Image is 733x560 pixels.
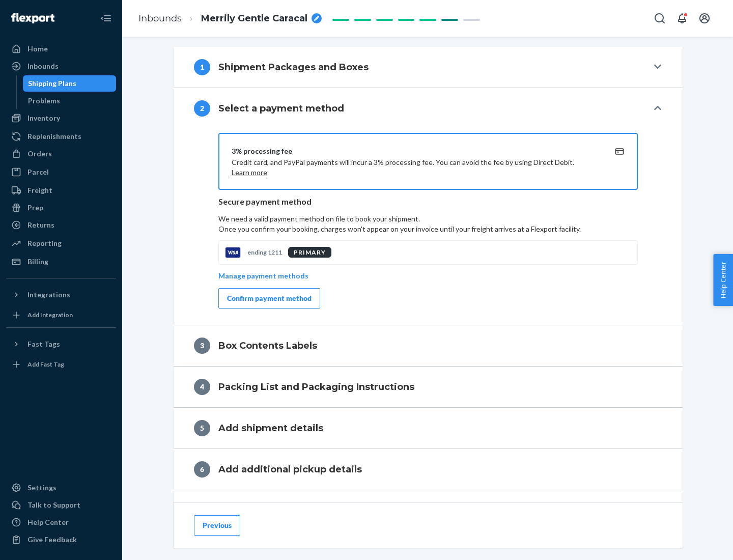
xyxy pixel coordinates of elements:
a: Inventory [6,110,116,126]
div: Problems [28,96,60,106]
a: Shipping Plans [23,75,117,92]
div: Help Center [27,517,69,527]
a: Help Center [6,514,116,530]
p: Once you confirm your booking, charges won't appear on your invoice until your freight arrives at... [218,224,638,234]
div: Billing [27,257,48,267]
a: Freight [6,182,116,199]
a: Inbounds [138,13,182,24]
a: Parcel [6,164,116,180]
button: Give Feedback [6,531,116,548]
ol: breadcrumbs [130,4,330,34]
div: Confirm payment method [227,293,312,303]
div: Freight [27,185,52,195]
button: Confirm payment method [218,288,320,309]
div: Give Feedback [27,535,77,545]
div: 4 [194,379,210,395]
button: Fast Tags [6,336,116,352]
div: 1 [194,59,210,75]
button: 7Shipping Quote [174,490,683,531]
div: Home [27,44,48,54]
div: Add Fast Tag [27,360,64,369]
div: Prep [27,203,43,213]
div: 2 [194,100,210,117]
button: Close Navigation [96,8,116,29]
p: ending 1211 [247,248,282,257]
button: 4Packing List and Packaging Instructions [174,367,683,407]
a: Prep [6,200,116,216]
div: Fast Tags [27,339,60,349]
div: 3% processing fee [232,146,600,156]
a: Billing [6,254,116,270]
a: Replenishments [6,128,116,145]
button: Integrations [6,287,116,303]
a: Problems [23,93,117,109]
h4: Shipment Packages and Boxes [218,61,369,74]
h4: Select a payment method [218,102,344,115]
p: Manage payment methods [218,271,308,281]
div: Inventory [27,113,60,123]
h4: Box Contents Labels [218,339,317,352]
button: 1Shipment Packages and Boxes [174,47,683,88]
button: Open account menu [694,8,715,29]
a: Inbounds [6,58,116,74]
a: Add Fast Tag [6,356,116,373]
div: Returns [27,220,54,230]
div: Settings [27,483,57,493]
a: Returns [6,217,116,233]
h4: Add additional pickup details [218,463,362,476]
div: Shipping Plans [28,78,76,89]
div: Add Integration [27,311,73,319]
a: Add Integration [6,307,116,323]
p: Credit card, and PayPal payments will incur a 3% processing fee. You can avoid the fee by using D... [232,157,600,178]
div: Talk to Support [27,500,80,510]
div: 5 [194,420,210,436]
button: 2Select a payment method [174,88,683,129]
div: Reporting [27,238,62,248]
a: Talk to Support [6,497,116,513]
a: Home [6,41,116,57]
div: PRIMARY [288,247,331,258]
a: Reporting [6,235,116,251]
h4: Packing List and Packaging Instructions [218,380,414,394]
p: Secure payment method [218,196,638,208]
button: Previous [194,515,240,536]
button: Help Center [713,254,733,306]
button: 3Box Contents Labels [174,325,683,366]
a: Settings [6,480,116,496]
img: Flexport logo [11,13,54,23]
button: Open notifications [672,8,692,29]
span: Merrily Gentle Caracal [201,12,307,25]
button: Open Search Box [650,8,670,29]
button: 6Add additional pickup details [174,449,683,490]
div: 3 [194,338,210,354]
a: Orders [6,146,116,162]
button: Learn more [232,167,267,178]
div: Orders [27,149,52,159]
h4: Add shipment details [218,422,323,435]
div: 6 [194,461,210,478]
div: Parcel [27,167,49,177]
div: Integrations [27,290,70,300]
div: Replenishments [27,131,81,142]
p: We need a valid payment method on file to book your shipment. [218,214,638,234]
button: 5Add shipment details [174,408,683,449]
div: Inbounds [27,61,59,71]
